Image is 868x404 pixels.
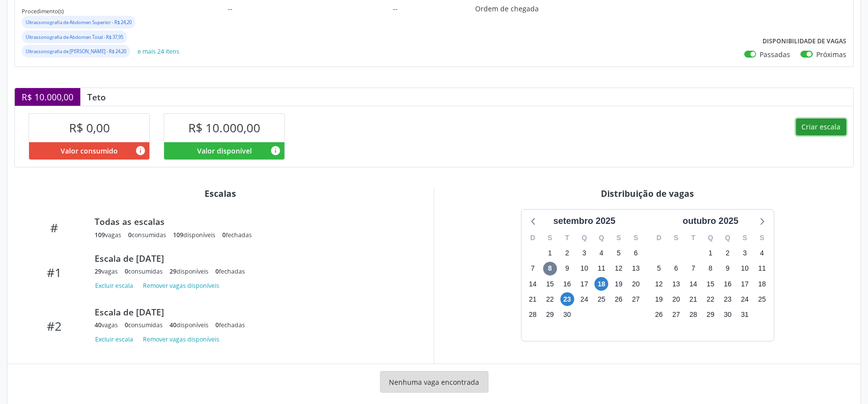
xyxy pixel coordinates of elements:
span: terça-feira, 9 de setembro de 2025 [560,262,574,276]
span: terça-feira, 28 de outubro de 2025 [687,308,700,321]
div: S [754,230,771,246]
span: terça-feira, 23 de setembro de 2025 [560,292,574,306]
button: Remover vagas disponíveis [139,279,223,292]
span: terça-feira, 2 de setembro de 2025 [560,247,574,260]
span: domingo, 26 de outubro de 2025 [652,308,666,321]
span: domingo, 19 de outubro de 2025 [652,292,666,306]
div: T [685,230,702,246]
div: #1 [21,265,88,280]
span: sexta-feira, 19 de setembro de 2025 [612,277,625,291]
div: disponíveis [170,321,208,329]
span: terça-feira, 7 de outubro de 2025 [687,262,700,276]
div: D [524,230,542,246]
span: quarta-feira, 10 de setembro de 2025 [577,262,591,276]
div: S [610,230,627,246]
span: 0 [215,267,219,276]
div: consumidas [128,231,166,239]
div: Q [719,230,736,246]
div: Escala de [DATE] [95,307,413,317]
span: quinta-feira, 25 de setembro de 2025 [594,292,608,306]
div: outubro 2025 [679,215,742,228]
div: Q [593,230,610,246]
span: quarta-feira, 1 de outubro de 2025 [703,247,717,260]
span: quinta-feira, 23 de outubro de 2025 [721,292,734,306]
small: Procedimento(s) [22,7,64,15]
small: Ultrassonografia de Abdomen Total - R$ 37,95 [26,34,123,40]
div: T [558,230,576,246]
span: quarta-feira, 24 de setembro de 2025 [577,292,591,306]
span: 0 [215,321,219,329]
small: Ultrassonografia de [PERSON_NAME] - R$ 24,20 [26,48,126,55]
span: 29 [95,267,102,276]
span: quarta-feira, 17 de setembro de 2025 [577,277,591,291]
span: terça-feira, 30 de setembro de 2025 [560,308,574,321]
span: segunda-feira, 13 de outubro de 2025 [669,277,683,291]
div: vagas [95,231,121,239]
span: sexta-feira, 12 de setembro de 2025 [612,262,625,276]
span: sexta-feira, 26 de setembro de 2025 [612,292,625,306]
i: Valor disponível para agendamentos feitos para este serviço [270,145,281,156]
span: 0 [125,267,128,276]
span: sexta-feira, 31 de outubro de 2025 [738,308,752,321]
span: domingo, 5 de outubro de 2025 [652,262,666,276]
div: Escala de [DATE] [95,253,413,264]
div: Todas as escalas [95,216,413,227]
span: segunda-feira, 27 de outubro de 2025 [669,308,683,321]
span: quinta-feira, 30 de outubro de 2025 [721,308,734,321]
span: 0 [128,231,132,239]
button: Excluir escala [95,333,137,346]
label: Próximas [816,49,846,60]
div: S [667,230,685,246]
span: quarta-feira, 15 de outubro de 2025 [703,277,717,291]
div: disponíveis [173,231,215,239]
span: quarta-feira, 8 de outubro de 2025 [703,262,717,276]
div: S [736,230,754,246]
div: R$ 10.000,00 [15,88,80,106]
span: segunda-feira, 15 de setembro de 2025 [543,277,557,291]
div: Escalas [14,188,427,199]
span: quinta-feira, 2 de outubro de 2025 [721,247,734,260]
span: 109 [95,231,105,239]
span: sábado, 20 de setembro de 2025 [629,277,643,291]
span: sábado, 25 de outubro de 2025 [755,292,769,306]
span: 0 [222,231,226,239]
div: D [651,230,668,246]
span: Valor disponível [197,146,252,156]
div: fechadas [215,321,245,329]
span: 40 [95,321,102,329]
div: consumidas [125,321,163,329]
span: quarta-feira, 22 de outubro de 2025 [703,292,717,306]
small: Ultrassonografia de Abdomen Superior - R$ 24,20 [26,19,132,26]
span: segunda-feira, 6 de outubro de 2025 [669,262,683,276]
button: Criar escala [796,119,846,135]
div: vagas [95,267,118,276]
span: quarta-feira, 29 de outubro de 2025 [703,308,717,321]
span: domingo, 28 de setembro de 2025 [526,308,540,321]
span: sábado, 4 de outubro de 2025 [755,247,769,260]
span: sexta-feira, 5 de setembro de 2025 [612,247,625,260]
div: setembro 2025 [549,215,619,228]
label: Disponibilidade de vagas [763,34,846,49]
span: 109 [173,231,183,239]
div: fechadas [215,267,245,276]
span: Valor consumido [61,146,118,156]
span: quinta-feira, 9 de outubro de 2025 [721,262,734,276]
span: terça-feira, 14 de outubro de 2025 [687,277,700,291]
span: segunda-feira, 29 de setembro de 2025 [543,308,557,321]
button: Excluir escala [95,279,137,292]
i: Valor consumido por agendamentos feitos para este serviço [135,145,146,156]
span: sexta-feira, 24 de outubro de 2025 [738,292,752,306]
span: domingo, 21 de setembro de 2025 [526,292,540,306]
div: Ordem de chegada [475,3,585,14]
div: Distribuição de vagas [441,188,854,199]
span: segunda-feira, 1 de setembro de 2025 [543,247,557,260]
div: Nenhuma vaga encontrada [380,371,488,393]
span: sexta-feira, 3 de outubro de 2025 [738,247,752,260]
span: R$ 10.000,00 [188,120,260,136]
span: terça-feira, 21 de outubro de 2025 [687,292,700,306]
div: vagas [95,321,118,329]
span: quinta-feira, 11 de setembro de 2025 [594,262,608,276]
button: e mais 24 itens [134,45,183,58]
span: sábado, 11 de outubro de 2025 [755,262,769,276]
span: quinta-feira, 16 de outubro de 2025 [721,277,734,291]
